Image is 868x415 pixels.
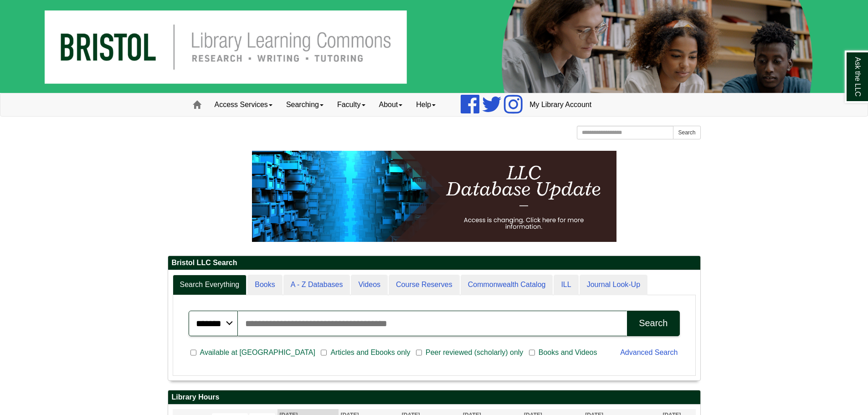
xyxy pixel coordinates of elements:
img: HTML tutorial [252,151,616,242]
a: Journal Look-Up [580,275,647,295]
input: Articles and Ebooks only [321,348,327,357]
h2: Library Hours [168,390,700,405]
a: Help [409,93,442,116]
a: About [372,93,410,116]
button: Search [673,126,700,139]
input: Peer reviewed (scholarly) only [416,348,422,357]
button: Search [627,311,679,336]
span: Available at [GEOGRAPHIC_DATA] [196,347,319,358]
span: Books and Videos [535,347,601,358]
h2: Bristol LLC Search [168,256,700,270]
a: Advanced Search [620,348,678,356]
a: My Library Account [523,93,598,116]
span: Peer reviewed (scholarly) only [422,347,527,358]
a: Books [247,275,282,295]
a: A - Z Databases [283,275,350,295]
a: Search Everything [173,275,247,295]
a: Searching [279,93,330,116]
a: Access Services [208,93,279,116]
a: Faculty [330,93,372,116]
input: Books and Videos [529,348,535,357]
a: ILL [554,275,578,295]
div: Search [639,318,668,328]
input: Available at [GEOGRAPHIC_DATA] [190,348,196,357]
a: Commonwealth Catalog [461,275,553,295]
a: Course Reserves [389,275,460,295]
span: Articles and Ebooks only [327,347,414,358]
a: Videos [351,275,388,295]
